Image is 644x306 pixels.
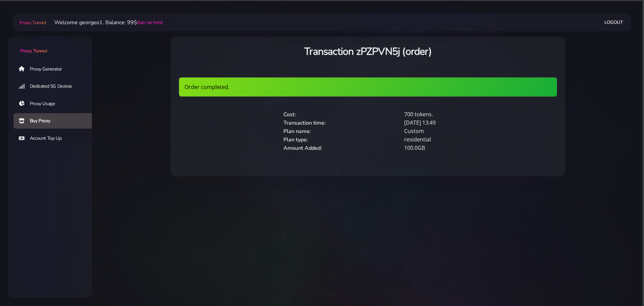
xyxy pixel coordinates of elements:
[179,77,557,97] div: Order completed.
[8,37,92,54] a: Proxy Tunnel
[19,19,46,26] span: Proxy Tunnel
[13,61,97,77] a: Proxy Generator
[604,16,623,29] a: Logout
[283,144,322,152] span: Amount Added:
[137,19,163,26] a: (top-up here)
[400,119,521,127] div: [DATE] 13:49
[283,119,326,127] span: Transaction time:
[283,136,308,143] span: Plan type:
[13,79,97,94] a: Dedicated 5G Devices
[13,113,97,129] a: Buy Proxy
[283,128,311,135] span: Plan name:
[400,144,521,152] div: 100.0GB
[179,45,557,58] h3: Transaction zPZPVN5j (order)
[283,111,296,118] span: Cost:
[13,131,97,146] a: Account Top Up
[400,127,521,135] div: Custom
[18,17,46,28] a: Proxy Tunnel
[20,48,47,54] span: Proxy Tunnel
[46,18,163,27] li: Welcome georgeo1. Balance: 99$
[605,267,636,298] iframe: Webchat Widget
[13,96,97,112] a: Proxy Usage
[400,135,521,144] div: residential
[400,110,521,119] div: 700 tokens.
